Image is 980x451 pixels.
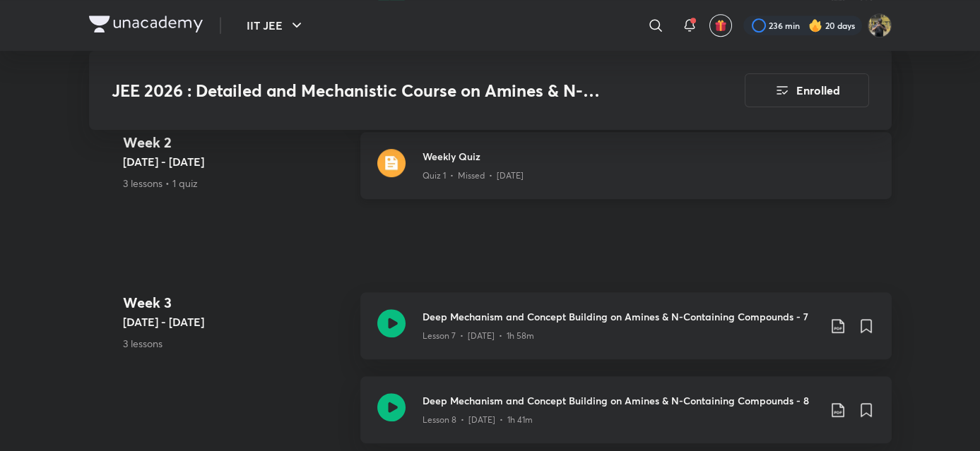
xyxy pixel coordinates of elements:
[123,313,349,330] h5: [DATE] - [DATE]
[377,149,406,177] img: quiz
[112,80,665,101] h3: JEE 2026 : Detailed and Mechanistic Course on Amines & N-Containing Compounds
[709,14,732,37] button: avatar
[360,292,892,376] a: Deep Mechanism and Concept Building on Amines & N-Containing Compounds - 7Lesson 7 • [DATE] • 1h 58m
[123,336,349,351] p: 3 lessons
[714,19,727,32] img: avatar
[423,330,534,342] p: Lesson 7 • [DATE] • 1h 58m
[89,16,203,36] a: Company Logo
[123,132,349,153] h4: Week 2
[89,16,203,32] img: Company Logo
[808,18,822,32] img: streak
[745,73,869,107] button: Enrolled
[360,132,892,216] a: quizWeekly QuizQuiz 1 • Missed • [DATE]
[423,414,533,426] p: Lesson 8 • [DATE] • 1h 41m
[123,292,349,313] h4: Week 3
[423,149,875,164] h3: Weekly Quiz
[423,393,818,408] h3: Deep Mechanism and Concept Building on Amines & N-Containing Compounds - 8
[123,176,349,191] p: 3 lessons • 1 quiz
[238,11,314,40] button: IIT JEE
[423,169,524,182] p: Quiz 1 • Missed • [DATE]
[123,153,349,170] h5: [DATE] - [DATE]
[423,309,818,324] h3: Deep Mechanism and Concept Building on Amines & N-Containing Compounds - 7
[868,13,892,37] img: KRISH JINDAL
